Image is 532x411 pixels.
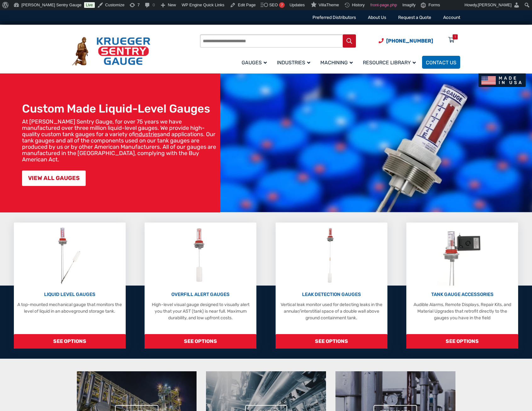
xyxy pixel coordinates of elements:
h1: Custom Made Liquid-Level Gauges [22,102,217,115]
a: Industries [273,55,317,70]
p: A top-mounted mechanical gauge that monitors the level of liquid in an aboveground storage tank. [17,301,123,315]
p: Audible Alarms, Remote Displays, Repair Kits, and Material Upgrades that retrofit directly to the... [409,301,515,321]
img: Krueger Sentry Gauge [72,37,150,66]
a: VIEW ALL GAUGES [22,171,86,186]
a: Liquid Level Gauges LIQUID LEVEL GAUGES A top-mounted mechanical gauge that monitors the level of... [14,223,126,349]
a: About Us [368,15,386,20]
a: Resource Library [359,55,422,70]
p: LEAK DETECTION GAUGES [279,291,384,298]
span: Contact Us [426,60,456,66]
span: Resource Library [363,60,416,66]
a: Account [443,15,460,20]
span: Industries [277,60,310,66]
img: Leak Detection Gauges [319,226,344,286]
a: industries [135,131,160,138]
img: Liquid Level Gauges [53,226,86,286]
p: OVERFILL ALERT GAUGES [148,291,253,298]
img: Made In USA [478,73,526,87]
a: Gauges [238,55,273,70]
p: High-level visual gauge designed to visually alert you that your AST (tank) is near full. Maximum... [148,301,253,321]
p: LIQUID LEVEL GAUGES [17,291,123,298]
img: Overfill Alert Gauges [186,226,215,286]
a: Overfill Alert Gauges OVERFILL ALERT GAUGES High-level visual gauge designed to visually alert yo... [145,223,256,349]
a: Contact Us [422,56,460,69]
div: 1 [455,34,456,39]
span: Gauges [242,60,267,66]
a: Tank Gauge Accessories TANK GAUGE ACCESSORIES Audible Alarms, Remote Displays, Repair Kits, and M... [406,223,518,349]
img: bg_hero_bannerksentry [220,73,532,212]
span: Machining [320,60,353,66]
p: TANK GAUGE ACCESSORIES [409,291,515,298]
span: SEE OPTIONS [145,334,256,349]
a: Leak Detection Gauges LEAK DETECTION GAUGES Vertical leak monitor used for detecting leaks in the... [276,223,387,349]
a: Machining [317,55,359,70]
span: SEE OPTIONS [406,334,518,349]
span: [PHONE_NUMBER] [386,38,433,44]
p: Vertical leak monitor used for detecting leaks in the annular/interstitial space of a double wall... [279,301,384,321]
a: Preferred Distributors [312,15,356,20]
a: Phone Number (920) 434-8860 [379,37,433,45]
img: Tank Gauge Accessories [437,226,488,286]
p: At [PERSON_NAME] Sentry Gauge, for over 75 years we have manufactured over three million liquid-l... [22,119,217,163]
span: SEE OPTIONS [14,334,126,349]
a: Request a Quote [398,15,431,20]
span: SEE OPTIONS [276,334,387,349]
